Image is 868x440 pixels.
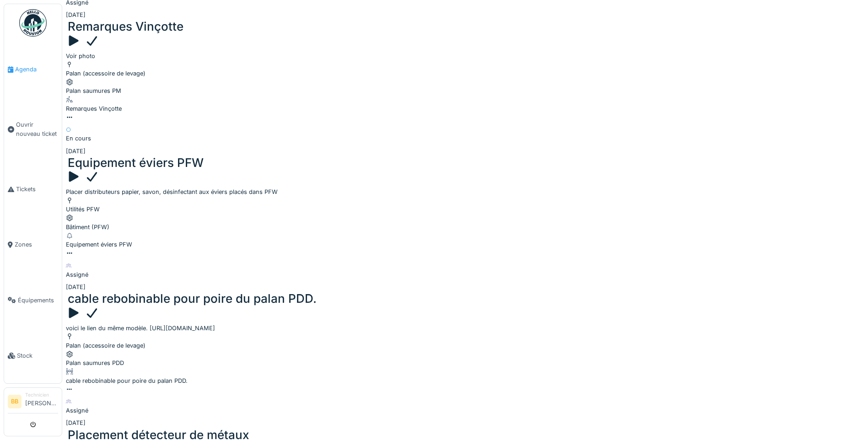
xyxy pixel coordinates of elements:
span: Ouvrir nouveau ticket [16,120,58,138]
li: BB [8,395,22,408]
div: Palan saumures PM [66,86,864,95]
div: Technicien [25,392,58,398]
span: Tickets [16,185,58,193]
div: Assigné [66,406,864,415]
div: Voir photo [66,52,864,60]
div: Equipement éviers PFW [66,240,864,249]
div: Placer distributeurs papier, savon, désinfectant aux éviers placés dans PFW [66,188,864,196]
li: [PERSON_NAME] [25,392,58,411]
a: Ouvrir nouveau ticket [4,97,62,161]
div: Palan (accessoire de levage) [66,341,864,350]
a: Agenda [4,42,62,97]
div: Remarques Vinçotte [66,104,864,113]
div: Remarques Vinçotte [68,19,183,33]
div: En cours [66,134,864,143]
span: Équipements [18,296,58,305]
div: [DATE] [66,419,864,427]
div: [DATE] [66,11,864,19]
span: Zones [15,240,58,249]
div: cable rebobinable pour poire du palan PDD. [66,376,864,385]
div: [DATE] [66,147,864,156]
div: Bâtiment (PFW) [66,223,864,231]
img: Badge_color-CXgf-gQk.svg [19,9,47,37]
a: BB Technicien[PERSON_NAME] [8,392,58,413]
a: Zones [4,217,62,272]
div: Palan saumures PDD [66,359,864,367]
div: Assigné [66,270,864,279]
a: Équipements [4,273,62,328]
a: Stock [4,328,62,383]
div: Equipement éviers PFW [68,156,204,170]
div: Palan (accessoire de levage) [66,69,864,78]
div: voici le lien du même modèle. [URL][DOMAIN_NAME] [66,324,864,333]
div: [DATE] [66,283,864,291]
a: Tickets [4,161,62,217]
div: Utilités PFW [66,205,864,214]
div: cable rebobinable pour poire du palan PDD. [68,291,317,306]
span: Agenda [15,65,58,74]
span: Stock [17,351,58,360]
